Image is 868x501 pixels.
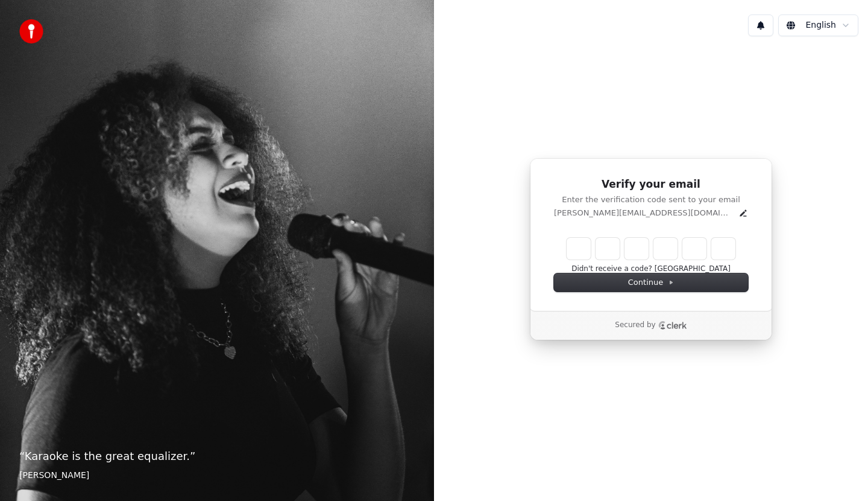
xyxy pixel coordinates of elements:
[628,277,674,288] span: Continue
[567,238,759,260] input: Enter verification code
[738,208,748,218] button: Edit
[554,194,748,205] p: Enter the verification code sent to your email
[554,273,748,292] button: Continue
[19,470,415,482] footer: [PERSON_NAME]
[571,264,731,274] button: Didn't receive a code? [GEOGRAPHIC_DATA]
[19,448,415,465] p: “ Karaoke is the great equalizer. ”
[658,321,687,330] a: Clerk logo
[554,177,748,192] h1: Verify your email
[19,19,43,43] img: youka
[554,208,734,219] p: [PERSON_NAME][EMAIL_ADDRESS][DOMAIN_NAME]
[615,321,655,330] p: Secured by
